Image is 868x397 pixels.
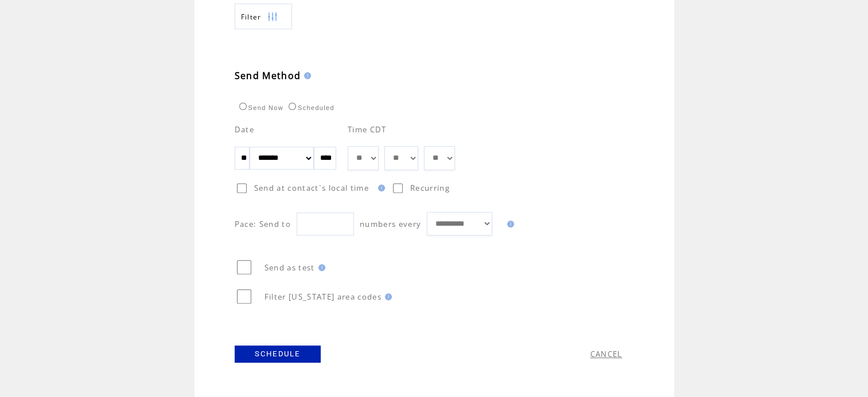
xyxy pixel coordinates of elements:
span: Show filters [241,12,262,22]
img: help.gif [375,184,385,191]
span: Send at contact`s local time [254,183,369,193]
input: Scheduled [289,103,296,110]
span: Filter [US_STATE] area codes [264,292,382,302]
span: numbers every [360,219,421,229]
a: SCHEDULE [235,345,321,363]
input: Send Now [239,103,247,110]
a: CANCEL [590,349,622,359]
span: Send Method [235,69,301,82]
span: Date [235,124,254,135]
span: Pace: Send to [235,219,291,229]
img: help.gif [301,72,311,79]
span: Send as test [264,262,315,273]
a: Filter [235,3,292,29]
label: Scheduled [286,104,334,111]
span: Recurring [410,183,450,193]
img: help.gif [315,264,325,271]
span: Time CDT [348,124,387,135]
img: filters.png [267,4,278,30]
img: help.gif [504,221,514,227]
label: Send Now [236,104,283,111]
img: help.gif [382,293,392,300]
